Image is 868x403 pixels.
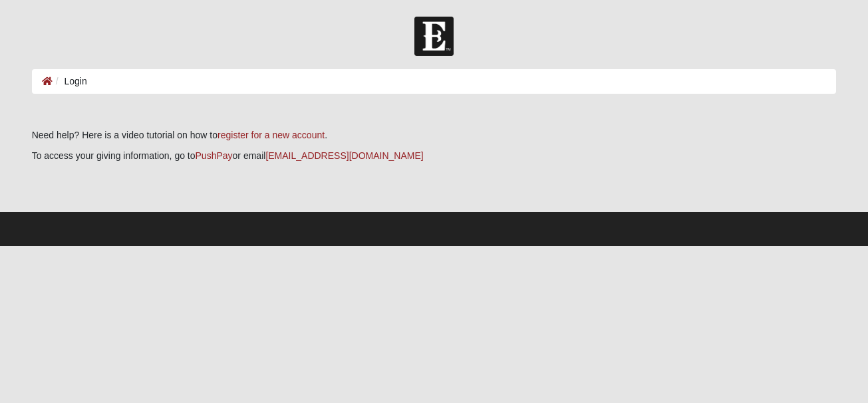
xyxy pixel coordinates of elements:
p: To access your giving information, go to or email [32,149,837,163]
a: [EMAIL_ADDRESS][DOMAIN_NAME] [265,150,423,161]
img: Church of Eleven22 Logo [414,17,454,56]
a: PushPay [196,150,233,161]
a: register for a new account [217,130,325,140]
p: Need help? Here is a video tutorial on how to . [32,128,837,142]
li: Login [53,74,87,88]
